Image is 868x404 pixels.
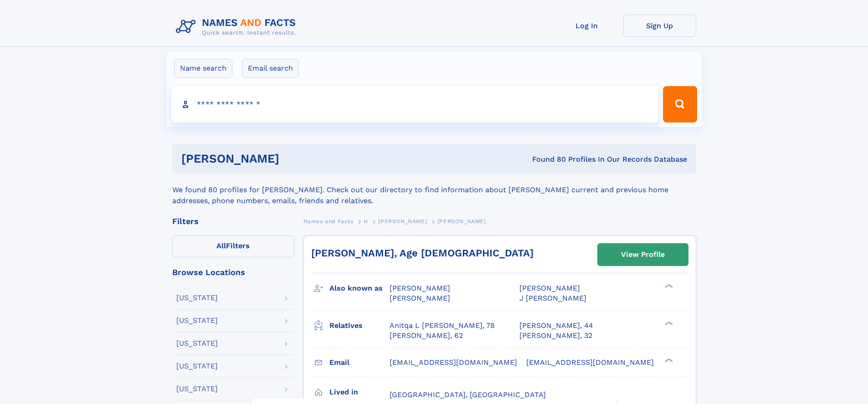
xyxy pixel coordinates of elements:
a: [PERSON_NAME] [378,215,427,227]
span: [PERSON_NAME] [390,284,450,292]
label: Email search [242,59,299,78]
div: [US_STATE] [176,385,218,393]
span: [PERSON_NAME] [378,218,427,225]
h3: Lived in [329,384,390,400]
div: View Profile [621,244,665,265]
a: Names and Facts [303,215,354,227]
a: Sign Up [623,15,696,37]
h3: Relatives [329,318,390,333]
a: [PERSON_NAME], 62 [390,331,463,341]
span: [PERSON_NAME] [437,218,486,225]
a: Anitqa L [PERSON_NAME], 78 [390,321,495,331]
span: [EMAIL_ADDRESS][DOMAIN_NAME] [526,358,654,367]
span: [PERSON_NAME] [390,294,450,302]
a: [PERSON_NAME], 44 [519,321,593,331]
div: ❯ [663,320,673,326]
span: J [PERSON_NAME] [519,294,586,302]
span: H [364,218,368,225]
div: [US_STATE] [176,317,218,324]
h3: Also known as [329,281,390,296]
h3: Email [329,355,390,370]
a: [PERSON_NAME], 32 [519,331,592,341]
label: Filters [172,235,294,257]
span: All [216,241,226,250]
div: We found 80 profiles for [PERSON_NAME]. Check out our directory to find information about [PERSON... [172,174,696,206]
a: View Profile [598,244,688,266]
div: [US_STATE] [176,340,218,347]
a: H [364,215,368,227]
div: ❯ [663,283,673,289]
div: Found 80 Profiles In Our Records Database [406,154,687,164]
img: Logo Names and Facts [172,15,303,39]
span: [EMAIL_ADDRESS][DOMAIN_NAME] [390,358,517,367]
a: Log In [550,15,623,37]
label: Name search [174,59,232,78]
input: search input [171,86,659,123]
button: Search Button [663,86,697,123]
span: [PERSON_NAME] [519,284,580,292]
h1: [PERSON_NAME] [181,153,406,164]
div: Filters [172,217,294,225]
div: [US_STATE] [176,363,218,370]
div: ❯ [663,357,673,363]
div: Browse Locations [172,268,294,276]
a: [PERSON_NAME], Age [DEMOGRAPHIC_DATA] [311,247,534,259]
div: [US_STATE] [176,294,218,302]
span: [GEOGRAPHIC_DATA], [GEOGRAPHIC_DATA] [390,390,546,399]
